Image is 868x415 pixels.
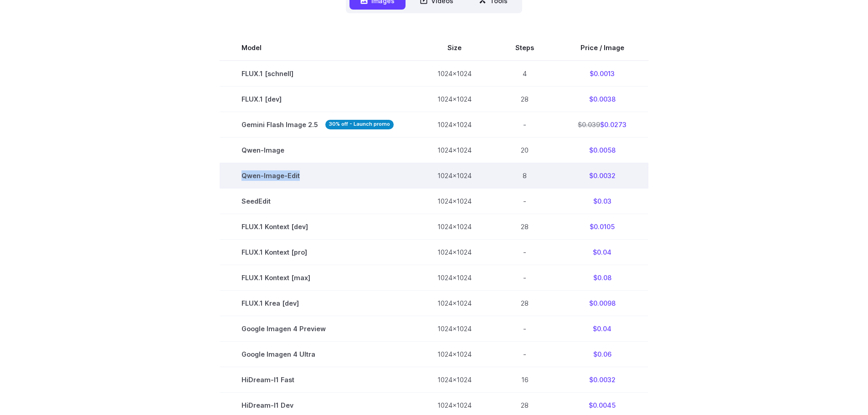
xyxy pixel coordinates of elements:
[220,35,416,61] th: Model
[493,35,556,61] th: Steps
[493,61,556,87] td: 4
[220,240,416,265] td: FLUX.1 Kontext [pro]
[416,61,493,87] td: 1024x1024
[493,367,556,393] td: 16
[556,214,648,240] td: $0.0105
[556,316,648,342] td: $0.04
[416,291,493,316] td: 1024x1024
[416,189,493,214] td: 1024x1024
[416,86,493,112] td: 1024x1024
[220,137,416,163] td: Qwen-Image
[556,342,648,367] td: $0.06
[325,120,394,129] strong: 30% off - Launch promo
[493,316,556,342] td: -
[556,137,648,163] td: $0.0058
[416,137,493,163] td: 1024x1024
[556,163,648,188] td: $0.0032
[220,291,416,316] td: FLUX.1 Krea [dev]
[416,35,493,61] th: Size
[416,316,493,342] td: 1024x1024
[220,189,416,214] td: SeedEdit
[493,265,556,291] td: -
[220,265,416,291] td: FLUX.1 Kontext [max]
[493,137,556,163] td: 20
[220,342,416,367] td: Google Imagen 4 Ultra
[556,265,648,291] td: $0.08
[556,367,648,393] td: $0.0032
[493,240,556,265] td: -
[220,163,416,188] td: Qwen-Image-Edit
[556,86,648,112] td: $0.0038
[493,342,556,367] td: -
[493,291,556,316] td: 28
[493,189,556,214] td: -
[578,121,600,128] s: $0.039
[556,189,648,214] td: $0.03
[220,86,416,112] td: FLUX.1 [dev]
[220,61,416,87] td: FLUX.1 [schnell]
[416,112,493,137] td: 1024x1024
[416,240,493,265] td: 1024x1024
[416,214,493,240] td: 1024x1024
[416,265,493,291] td: 1024x1024
[220,214,416,240] td: FLUX.1 Kontext [dev]
[493,214,556,240] td: 28
[220,316,416,342] td: Google Imagen 4 Preview
[241,119,394,130] span: Gemini Flash Image 2.5
[556,35,648,61] th: Price / Image
[493,163,556,188] td: 8
[493,112,556,137] td: -
[556,291,648,316] td: $0.0098
[556,61,648,87] td: $0.0013
[416,163,493,188] td: 1024x1024
[416,342,493,367] td: 1024x1024
[220,367,416,393] td: HiDream-I1 Fast
[416,367,493,393] td: 1024x1024
[493,86,556,112] td: 28
[556,240,648,265] td: $0.04
[556,112,648,137] td: $0.0273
